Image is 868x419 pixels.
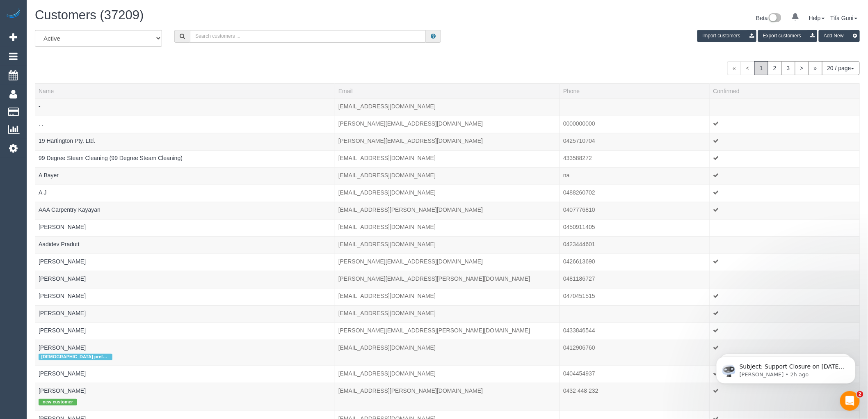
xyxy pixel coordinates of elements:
[335,366,560,383] td: Email
[697,30,756,42] button: Import customers
[5,8,21,20] a: Automaid Logo
[822,61,860,75] button: 20 / page
[560,305,710,323] td: Phone
[39,179,331,181] div: Tags
[335,185,560,202] td: Email
[39,231,331,233] div: Tags
[560,150,710,167] td: Phone
[39,370,86,377] a: [PERSON_NAME]
[335,98,560,116] td: Email
[35,323,335,340] td: Name
[560,83,710,98] th: Phone
[819,30,860,42] button: Add New
[335,236,560,254] td: Email
[39,241,80,247] a: Aadidev Pradutt
[39,354,112,360] span: [DEMOGRAPHIC_DATA] preferred
[39,214,331,216] div: Tags
[35,98,335,116] td: Name
[840,391,860,411] iframe: Intercom live chat
[35,236,335,254] td: Name
[39,378,331,380] div: Tags
[39,283,331,285] div: Tags
[335,323,560,340] td: Email
[768,61,782,75] a: 2
[710,383,859,411] td: Confirmed
[335,150,560,167] td: Email
[39,317,331,319] div: Tags
[39,300,331,302] div: Tags
[741,61,755,75] span: <
[560,185,710,202] td: Phone
[857,391,863,398] span: 2
[39,128,331,130] div: Tags
[39,224,86,230] a: [PERSON_NAME]
[756,15,781,21] a: Beta
[758,30,817,42] button: Export customers
[35,254,335,271] td: Name
[754,61,768,75] span: 1
[335,254,560,271] td: Email
[39,162,331,164] div: Tags
[704,339,868,397] iframe: Intercom notifications message
[335,202,560,219] td: Email
[35,185,335,202] td: Name
[35,150,335,167] td: Name
[39,293,86,299] a: [PERSON_NAME]
[795,61,809,75] a: >
[768,13,781,24] img: New interface
[39,387,86,394] a: [PERSON_NAME]
[335,167,560,185] td: Email
[39,344,86,351] a: [PERSON_NAME]
[35,305,335,323] td: Name
[560,383,710,411] td: Phone
[335,219,560,236] td: Email
[39,399,77,405] span: new customer
[809,61,822,75] a: »
[35,133,335,150] td: Name
[727,61,741,75] span: «
[560,323,710,340] td: Phone
[781,61,795,75] a: 3
[39,145,331,147] div: Tags
[710,271,859,288] td: Confirmed
[35,167,335,185] td: Name
[809,15,825,21] a: Help
[710,150,859,167] td: Confirmed
[560,133,710,150] td: Phone
[560,167,710,185] td: Phone
[710,202,859,219] td: Confirmed
[39,206,101,213] a: AAA Carpentry Kayayan
[39,172,59,179] a: A Bayer
[560,98,710,116] td: Phone
[39,327,86,334] a: [PERSON_NAME]
[710,83,859,98] th: Confirmed
[560,340,710,366] td: Phone
[710,116,859,133] td: Confirmed
[39,137,95,144] a: 19 Hartington Pty. Ltd.
[39,248,331,250] div: Tags
[335,383,560,411] td: Email
[335,133,560,150] td: Email
[35,340,335,366] td: Name
[710,98,859,116] td: Confirmed
[39,275,86,282] a: [PERSON_NAME]
[335,340,560,366] td: Email
[560,116,710,133] td: Phone
[560,236,710,254] td: Phone
[35,271,335,288] td: Name
[335,83,560,98] th: Email
[710,305,859,323] td: Confirmed
[560,202,710,219] td: Phone
[710,167,859,185] td: Confirmed
[560,254,710,271] td: Phone
[39,395,331,408] div: Tags
[727,61,860,75] nav: Pagination navigation
[35,288,335,305] td: Name
[190,30,426,43] input: Search customers ...
[39,189,46,196] a: A J
[335,288,560,305] td: Email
